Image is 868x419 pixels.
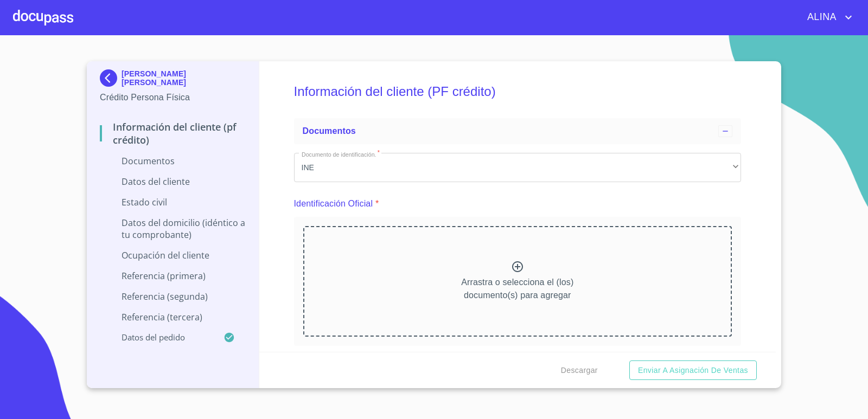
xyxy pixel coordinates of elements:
span: Documentos [303,126,356,136]
p: Documentos [100,155,246,167]
p: Datos del domicilio (idéntico a tu comprobante) [100,217,246,241]
p: Crédito Persona Física [100,91,246,104]
p: Identificación Oficial [294,197,373,210]
div: INE [294,153,742,182]
div: Documentos [294,118,742,144]
p: Datos del cliente [100,176,246,188]
p: Estado Civil [100,196,246,208]
button: Descargar [557,360,602,381]
button: Enviar a Asignación de Ventas [629,360,757,381]
button: account of current user [799,9,855,26]
p: Referencia (tercera) [100,311,246,323]
img: Docupass spot blue [100,69,122,87]
p: Arrastra o selecciona el (los) documento(s) para agregar [461,276,573,302]
p: [PERSON_NAME] [PERSON_NAME] [122,69,246,87]
p: Referencia (primera) [100,270,246,282]
p: Ocupación del Cliente [100,249,246,261]
p: Referencia (segunda) [100,291,246,302]
span: Enviar a Asignación de Ventas [638,364,748,377]
h5: Información del cliente (PF crédito) [294,69,742,114]
div: [PERSON_NAME] [PERSON_NAME] [100,69,246,91]
span: Descargar [561,364,598,377]
span: ALINA [799,9,842,26]
p: Datos del pedido [100,332,224,343]
p: Información del cliente (PF crédito) [100,120,246,146]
